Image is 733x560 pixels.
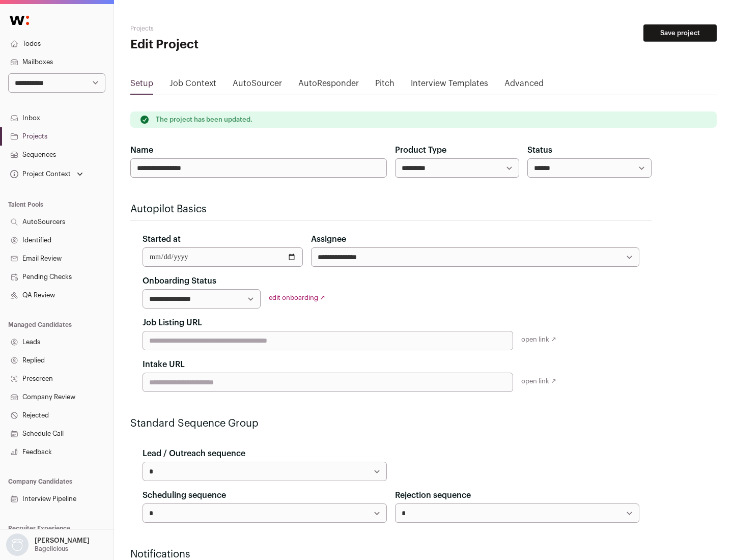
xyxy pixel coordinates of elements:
p: The project has been updated. [156,116,252,124]
p: Bagelicious [35,545,68,553]
h1: Edit Project [130,37,326,53]
a: Advanced [504,77,544,94]
label: Lead / Outreach sequence [143,447,245,460]
a: Interview Templates [411,77,488,94]
a: AutoResponder [298,77,359,94]
button: Open dropdown [8,167,85,181]
p: [PERSON_NAME] [35,537,90,545]
a: Pitch [375,77,394,94]
h2: Projects [130,24,326,33]
button: Open dropdown [4,534,92,556]
div: Project Context [8,170,71,178]
label: Name [130,144,153,156]
h2: Autopilot Basics [130,202,652,216]
label: Started at [143,233,181,245]
label: Scheduling sequence [143,489,226,501]
a: Job Context [170,77,216,94]
img: Wellfound [4,10,35,31]
label: Assignee [311,233,346,245]
label: Status [527,144,552,156]
a: edit onboarding ↗ [269,294,325,301]
label: Rejection sequence [395,489,471,501]
label: Intake URL [143,358,185,371]
h2: Standard Sequence Group [130,416,652,431]
label: Job Listing URL [143,317,202,329]
img: nopic.png [6,534,29,556]
a: AutoSourcer [233,77,282,94]
label: Product Type [395,144,446,156]
label: Onboarding Status [143,275,216,287]
button: Save project [643,24,717,42]
a: Setup [130,77,153,94]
